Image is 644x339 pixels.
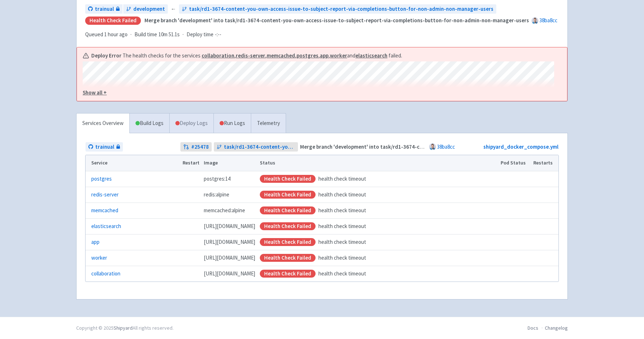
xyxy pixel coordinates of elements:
span: -:-- [215,31,221,39]
a: Docs [528,325,538,331]
div: health check timeout [260,270,496,278]
span: development [133,5,165,13]
a: collaboration [202,52,234,59]
a: #25478 [180,142,212,152]
a: trainual [85,4,123,14]
span: trainual [95,143,114,151]
a: Deploy Logs [169,113,213,133]
a: elasticsearch [91,222,121,231]
span: 10m 51.1s [158,31,180,39]
span: redis:alpine [204,191,229,199]
a: Changelog [545,325,568,331]
a: redis-server [236,52,265,59]
a: Telemetry [251,113,286,133]
div: Health check failed [260,222,316,230]
u: Show all + [83,89,107,96]
th: Pod Status [498,155,531,171]
div: Health check failed [260,254,316,262]
a: memcached [267,52,295,59]
a: 38ba8cc [539,17,557,24]
span: memcached:alpine [204,206,245,215]
div: Health check failed [260,206,316,214]
div: health check timeout [260,206,496,215]
a: Services Overview [77,113,129,133]
span: Queued [85,31,128,38]
a: development [123,4,168,14]
a: task/rd1-3674-content-you-own-access-issue-to-subject-report-via-completions-button-for-non-admin... [179,4,496,14]
div: Health check failed [260,270,316,278]
a: worker [91,254,107,262]
span: Deploy time [187,31,213,39]
th: Image [202,155,258,171]
a: app [320,52,328,59]
div: health check timeout [260,175,496,183]
strong: Merge branch 'development' into task/rd1-3674-content-you-own-access-issue-to-subject-report-via-... [144,17,529,24]
div: Health check failed [260,238,316,246]
div: health check timeout [260,238,496,246]
div: Copyright © 2025 All rights reserved. [76,324,174,332]
a: app [91,238,100,246]
span: Build time [134,31,157,39]
span: postgres:14 [204,175,230,183]
a: shipyard_docker_compose.yml [483,143,558,150]
span: [DOMAIN_NAME][URL] [204,270,255,278]
div: Health check failed [85,17,141,25]
a: 38ba8cc [437,143,455,150]
a: memcached [91,206,118,215]
a: postgres [296,52,318,59]
th: Restarts [531,155,558,171]
div: health check timeout [260,191,496,199]
span: [DOMAIN_NAME][URL] [204,222,255,231]
a: postgres [91,175,112,183]
span: task/rd1-3674-content-you-own-access-issue-to-subject-report-via-completions-button-for-non-admin... [224,143,295,151]
span: ← [171,5,176,13]
span: trainual [95,5,114,13]
th: Restart [180,155,202,171]
strong: # 25478 [191,143,209,151]
div: · · [85,31,226,39]
span: [DOMAIN_NAME][URL] [204,238,255,246]
div: Health check failed [260,175,316,183]
button: Show all + [83,89,554,97]
span: The health checks for the services , , , , , and failed. [123,52,403,60]
th: Status [258,155,498,171]
b: Deploy Error [91,52,121,60]
a: Run Logs [213,113,251,133]
a: elasticsearch [355,52,387,59]
a: Build Logs [130,113,169,133]
div: Health check failed [260,191,316,199]
a: Shipyard [114,325,133,331]
a: trainual [86,142,123,152]
div: health check timeout [260,254,496,262]
a: redis-server [91,191,119,199]
a: task/rd1-3674-content-you-own-access-issue-to-subject-report-via-completions-button-for-non-admin... [214,142,298,152]
time: 1 hour ago [104,31,128,38]
a: worker [330,52,347,59]
span: [DOMAIN_NAME][URL] [204,254,255,262]
a: collaboration [91,270,120,278]
span: task/rd1-3674-content-you-own-access-issue-to-subject-report-via-completions-button-for-non-admin... [189,5,493,13]
div: health check timeout [260,222,496,231]
th: Service [86,155,180,171]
